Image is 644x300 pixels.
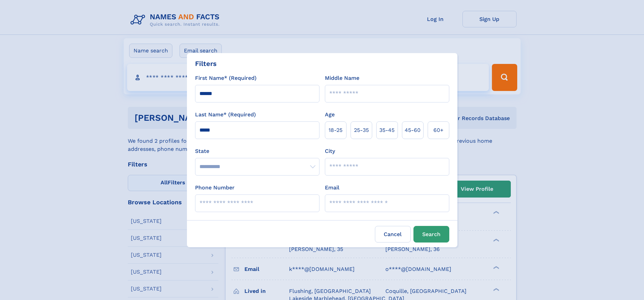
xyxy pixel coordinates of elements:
[195,147,319,155] label: State
[329,126,342,134] span: 18‑25
[195,74,257,82] label: First Name* (Required)
[325,111,335,119] label: Age
[195,184,235,192] label: Phone Number
[354,126,369,134] span: 25‑35
[325,147,335,155] label: City
[325,74,359,82] label: Middle Name
[325,184,339,192] label: Email
[413,226,449,243] button: Search
[405,126,421,134] span: 45‑60
[433,126,444,134] span: 60+
[195,111,256,119] label: Last Name* (Required)
[379,126,395,134] span: 35‑45
[375,226,411,243] label: Cancel
[195,59,217,69] div: Filters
